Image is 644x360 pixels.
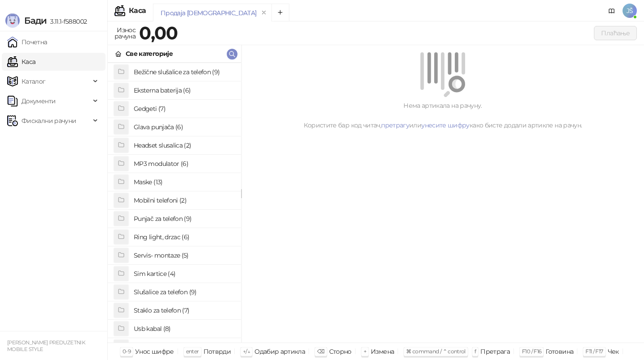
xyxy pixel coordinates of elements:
div: Измена [371,346,394,357]
img: Logo [5,13,20,28]
div: Чек [608,346,619,357]
h4: Bežične slušalice za telefon (9) [134,65,234,79]
div: Потврди [203,346,231,357]
h4: Servis- montaze (5) [134,248,234,263]
div: Сторно [329,346,352,357]
button: Плаћање [594,26,637,40]
span: enter [186,348,199,355]
span: f [475,348,476,355]
h4: Headset slusalica (2) [134,138,234,152]
span: Каталог [21,72,46,90]
h4: Usb kabal (8) [134,322,234,336]
strong: 0,00 [139,22,178,44]
span: ⌘ command / ⌃ control [406,348,466,355]
h4: Eksterna baterija (6) [134,83,234,97]
h4: Sim kartice (4) [134,267,234,281]
h4: Mobilni telefoni (2) [134,193,234,208]
span: Фискални рачуни [21,112,76,130]
a: Почетна [7,33,47,51]
div: Унос шифре [135,346,174,357]
span: 0-9 [123,348,131,355]
h4: Zvucnik i mikrofon (10) [134,340,234,354]
small: [PERSON_NAME] PREDUZETNIK MOBILE STYLE [7,339,85,352]
h4: Gedgeti (7) [134,102,234,116]
h4: Maske (13) [134,175,234,189]
span: Документи [21,92,55,110]
span: 3.11.1-f588002 [47,17,87,25]
span: + [364,348,366,355]
span: ↑/↓ [243,348,250,355]
a: претрагу [381,121,409,129]
span: Бади [24,15,47,26]
span: JŠ [623,4,637,18]
button: remove [258,9,270,17]
div: grid [108,63,241,343]
h4: Staklo za telefon (7) [134,303,234,318]
h4: MP3 modulator (6) [134,157,234,171]
div: Износ рачуна [113,24,137,42]
div: Продаја [DEMOGRAPHIC_DATA] [161,8,256,18]
span: F10 / F16 [522,348,541,355]
h4: Slušalice za telefon (9) [134,285,234,299]
a: Каса [7,53,35,71]
h4: Ring light, drzac (6) [134,230,234,244]
h4: Punjač za telefon (9) [134,212,234,226]
span: ⌫ [317,348,324,355]
a: Документација [605,4,619,18]
a: унесите шифру [421,121,470,129]
span: F11 / F17 [585,348,603,355]
h4: Glava punjača (6) [134,120,234,134]
div: Каса [129,7,146,14]
div: Све категорије [126,49,173,59]
div: Готовина [546,346,573,357]
div: Одабир артикла [254,346,305,357]
div: Нема артикала на рачуну. Користите бар код читач, или како бисте додали артикле на рачун. [252,101,633,130]
div: Претрага [480,346,510,357]
button: Add tab [271,4,289,21]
